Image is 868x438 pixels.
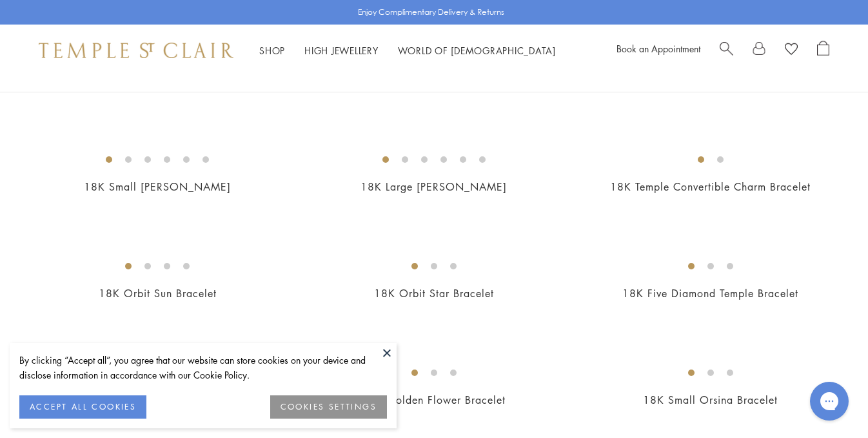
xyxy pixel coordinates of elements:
a: 18K Temple Convertible Charm Bracelet [610,180,811,194]
a: ShopShop [259,44,285,57]
a: View Wishlist [785,41,798,60]
img: Temple St. Clair [39,43,233,58]
a: Book an Appointment [616,42,700,55]
button: ACCEPT ALL COOKIES [19,395,146,419]
a: 18K Golden Flower Bracelet [362,393,506,407]
a: Open Shopping Bag [817,41,829,60]
button: COOKIES SETTINGS [270,395,387,419]
a: Search [720,41,733,60]
a: 18K Large [PERSON_NAME] [360,180,507,194]
a: 18K Orbit Star Bracelet [374,286,494,300]
div: By clicking “Accept all”, you agree that our website can store cookies on your device and disclos... [19,353,387,382]
iframe: Gorgias live chat messenger [804,377,855,425]
a: 18K Orbit Sun Bracelet [99,286,217,300]
p: Enjoy Complimentary Delivery & Returns [358,6,504,19]
nav: Main navigation [259,43,556,59]
a: 18K Five Diamond Temple Bracelet [622,286,798,300]
a: World of [DEMOGRAPHIC_DATA]World of [DEMOGRAPHIC_DATA] [398,44,556,57]
a: 18K Small Orsina Bracelet [643,393,778,407]
a: High JewelleryHigh Jewellery [304,44,379,57]
a: 18K Small [PERSON_NAME] [84,180,231,194]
